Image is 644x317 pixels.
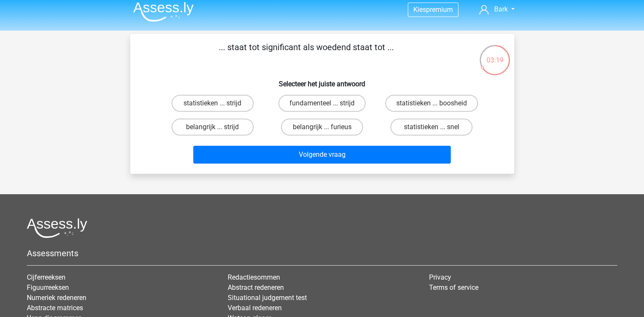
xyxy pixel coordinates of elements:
a: Cijferreeksen [27,273,66,281]
label: belangrijk ... strijd [172,119,254,136]
label: statistieken ... strijd [172,95,254,112]
a: Figuurreeksen [27,283,69,292]
label: fundamenteel ... strijd [278,95,366,112]
label: statistieken ... boosheid [385,95,478,112]
a: Abstracte matrices [27,304,83,312]
span: Kies [413,6,426,14]
img: Assessly [133,2,194,22]
a: Abstract redeneren [228,283,284,292]
h6: Selecteer het juiste antwoord [144,73,501,88]
a: Kiespremium [408,4,458,15]
a: Privacy [429,273,451,281]
span: Bark [494,5,507,13]
label: belangrijk ... furieus [281,119,363,136]
img: Assessly logo [27,218,87,238]
div: 03:19 [479,44,511,65]
label: statistieken ... snel [390,119,472,136]
a: Bark [476,4,518,14]
a: Numeriek redeneren [27,294,86,302]
a: Terms of service [429,283,478,292]
a: Verbaal redeneren [228,304,282,312]
button: Volgende vraag [193,146,451,164]
a: Situational judgement test [228,294,307,302]
span: premium [426,6,453,14]
p: ... staat tot significant als woedend staat tot ... [144,41,469,66]
a: Redactiesommen [228,273,280,281]
h5: Assessments [27,248,617,258]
